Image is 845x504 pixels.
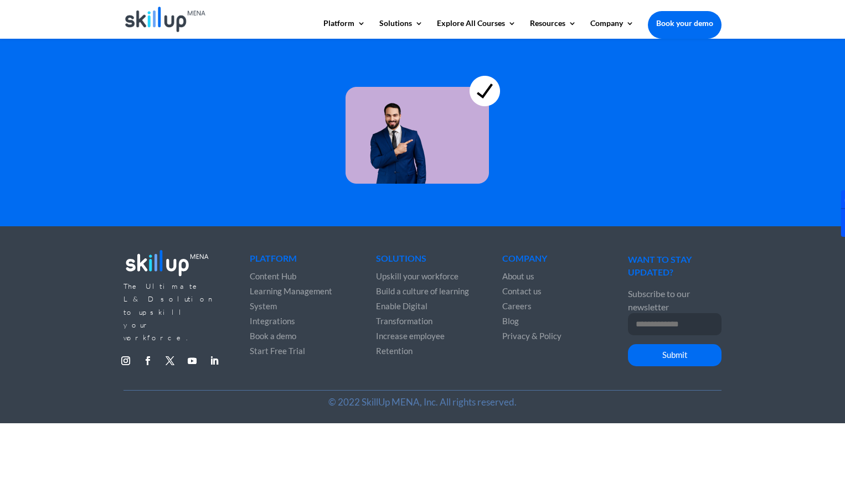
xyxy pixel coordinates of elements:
[250,346,305,356] a: Start Free Trial
[183,352,201,370] a: Follow on Youtube
[502,286,542,296] a: Contact us
[123,396,722,408] p: © 2022 SkillUp MENA, Inc. All rights reserved.
[790,451,845,504] iframe: Chat Widget
[628,287,721,313] p: Subscribe to our newsletter
[250,271,296,281] a: Content Hub
[590,19,634,38] a: Company
[530,19,576,38] a: Resources
[125,7,205,32] img: Skillup Mena
[628,344,721,366] button: Submit
[502,254,595,268] h4: Company
[502,271,534,281] a: About us
[250,254,343,268] h4: Platform
[376,286,469,296] a: Build a culture of learning
[648,11,722,35] a: Book your demo
[250,331,296,341] a: Book a demo
[250,286,332,311] a: Learning Management System
[346,54,500,184] img: learning for everyone 4 - skillup
[139,352,157,370] a: Follow on Facebook
[376,331,445,356] a: Increase employee Retention
[376,301,432,326] a: Enable Digital Transformation
[376,271,458,281] a: Upskill your workforce
[379,19,423,38] a: Solutions
[123,282,215,342] span: The Ultimate L&D solution to upskill your workforce.
[502,301,532,311] a: Careers
[662,350,688,360] span: Submit
[323,19,365,38] a: Platform
[502,331,561,341] a: Privacy & Policy
[117,352,135,370] a: Follow on Instagram
[628,254,692,277] span: WANT TO STAY UPDATED?
[437,19,516,38] a: Explore All Courses
[502,316,519,326] a: Blog
[161,352,179,370] a: Follow on X
[376,254,469,268] h4: Solutions
[205,352,223,370] a: Follow on LinkedIn
[250,316,295,326] a: Integrations
[123,246,211,279] img: footer_logo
